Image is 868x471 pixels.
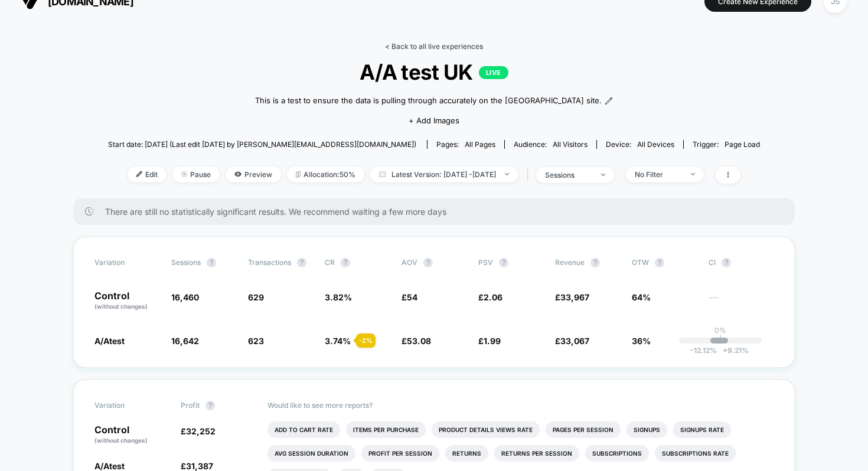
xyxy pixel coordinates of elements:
li: Items Per Purchase [346,421,426,438]
button: ? [207,258,216,267]
li: Signups [626,421,667,438]
span: A/Atest [94,336,125,346]
span: There are still no statistically significant results. We recommend waiting a few more days [105,207,771,217]
li: Avg Session Duration [267,445,355,462]
p: | [719,335,722,344]
p: LIVE [479,66,508,79]
li: Add To Cart Rate [267,421,340,438]
span: £ [478,336,501,346]
li: Subscriptions Rate [655,445,736,462]
span: A/A test UK [141,60,727,84]
span: £ [402,292,417,302]
span: (without changes) [94,437,148,444]
span: Page Load [725,140,760,149]
li: Profit Per Session [361,445,439,462]
span: CR [325,258,335,267]
span: 3.82 % [325,292,352,302]
span: 32,252 [186,426,216,436]
span: £ [555,336,589,346]
p: 0% [714,326,726,335]
span: 3.74 % [325,336,351,346]
span: Variation [94,401,159,410]
span: 54 [407,292,417,302]
p: Control [94,425,169,445]
li: Returns [445,445,488,462]
span: + Add Images [409,116,459,125]
span: 16,642 [171,336,199,346]
span: Variation [94,258,159,267]
span: (without changes) [94,303,148,310]
img: end [505,173,509,175]
li: Signups Rate [673,421,731,438]
div: No Filter [635,170,682,179]
span: 53.08 [407,336,431,346]
span: Revenue [555,258,585,267]
span: 36% [632,336,651,346]
span: 629 [248,292,264,302]
img: edit [136,171,142,177]
li: Returns Per Session [494,445,579,462]
span: Edit [128,166,167,182]
div: sessions [545,171,592,179]
span: OTW [632,258,697,267]
span: 33,967 [560,292,589,302]
span: Pause [172,166,220,182]
span: 1.99 [484,336,501,346]
img: end [691,173,695,175]
span: 33,067 [560,336,589,346]
span: £ [402,336,431,346]
span: + [723,346,727,355]
span: Preview [226,166,281,182]
p: Would like to see more reports? [267,401,774,410]
span: Transactions [248,258,291,267]
button: ? [722,258,731,267]
span: 9.21 % [717,346,749,355]
button: ? [297,258,306,267]
span: Profit [181,401,200,410]
span: Device: [596,140,683,149]
span: £ [478,292,502,302]
span: AOV [402,258,417,267]
div: Audience: [514,140,588,149]
span: Allocation: 50% [287,166,364,182]
span: £ [181,426,216,436]
div: - 2 % [356,333,376,348]
button: ? [341,258,350,267]
span: CI [709,258,774,267]
button: ? [499,258,508,267]
li: Product Details Views Rate [432,421,540,438]
img: calendar [379,171,386,177]
span: -12.12 % [690,346,717,355]
p: Control [94,291,159,311]
span: PSV [478,258,493,267]
button: ? [655,258,664,267]
div: Pages: [436,140,495,149]
div: Trigger: [693,140,760,149]
span: £ [555,292,589,302]
a: < Back to all live experiences [385,42,483,51]
img: end [181,171,187,177]
span: £ [181,461,213,471]
button: ? [205,401,215,410]
span: 64% [632,292,651,302]
span: 16,460 [171,292,199,302]
li: Pages Per Session [546,421,621,438]
span: Start date: [DATE] (Last edit [DATE] by [PERSON_NAME][EMAIL_ADDRESS][DOMAIN_NAME]) [108,140,416,149]
span: All Visitors [553,140,588,149]
img: end [601,174,605,176]
span: This is a test to ensure the data is pulling through accurately on the [GEOGRAPHIC_DATA] site. [255,95,602,107]
span: Sessions [171,258,201,267]
span: A/Atest [94,461,125,471]
button: ? [590,258,600,267]
span: 31,387 [186,461,213,471]
li: Subscriptions [585,445,649,462]
span: 2.06 [484,292,502,302]
span: Latest Version: [DATE] - [DATE] [370,166,518,182]
span: | [524,166,536,184]
img: rebalance [296,171,301,178]
span: all devices [637,140,674,149]
button: ? [423,258,433,267]
span: all pages [465,140,495,149]
span: 623 [248,336,264,346]
span: --- [709,294,774,311]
